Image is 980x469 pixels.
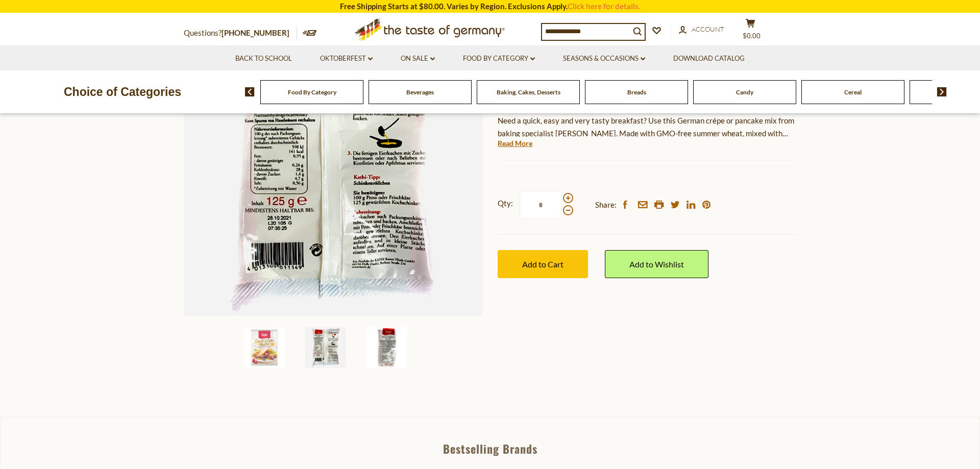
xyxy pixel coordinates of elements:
[736,88,753,96] a: Candy
[463,53,535,64] a: Food By Category
[1,443,979,454] div: Bestselling Brands
[595,199,617,211] span: Share:
[844,88,862,96] a: Cereal
[937,87,947,96] img: next arrow
[366,327,407,368] img: Kathi German Pancake Mix, 125g
[627,88,646,96] a: Breads
[244,327,285,368] img: Kathi German Pancake Mix, 125g
[245,87,255,96] img: previous arrow
[235,53,292,64] a: Back to School
[498,250,588,278] button: Add to Cart
[743,32,761,40] span: $0.00
[605,250,708,278] a: Add to Wishlist
[498,197,513,210] strong: Qty:
[288,88,336,96] a: Food By Category
[673,53,745,64] a: Download Catalog
[520,191,561,219] input: Qty:
[305,327,346,368] img: Kathi German Pancake Mix, 125g
[406,88,434,96] a: Beverages
[184,17,482,315] img: Kathi German Pancake Mix, 125g
[692,25,724,33] span: Account
[498,138,532,149] a: Read More
[498,114,796,140] p: Need a quick, easy and very tasty breakfast? Use this German crépe or pancake mix from baking spe...
[568,2,640,11] a: Click here for details.
[522,259,563,269] span: Add to Cart
[320,53,373,64] a: Oktoberfest
[222,28,289,37] a: [PHONE_NUMBER]
[679,24,724,35] a: Account
[184,27,297,40] p: Questions?
[563,53,645,64] a: Seasons & Occasions
[401,53,435,64] a: On Sale
[497,88,560,96] a: Baking, Cakes, Desserts
[735,18,766,44] button: $0.00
